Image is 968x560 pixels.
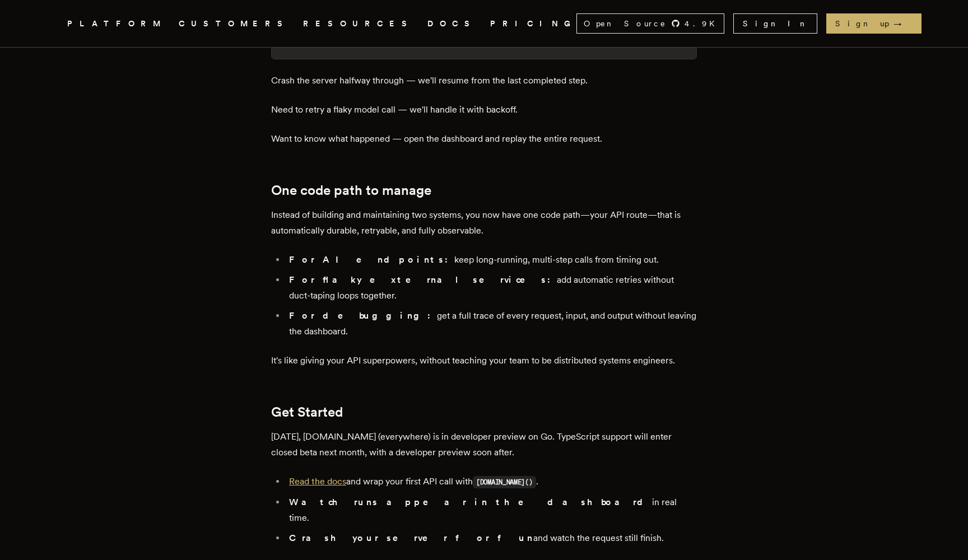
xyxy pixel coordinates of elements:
[271,404,697,420] h2: Get Started
[271,183,697,198] h2: One code path to manage
[289,497,652,507] strong: Watch runs appear in the dashboard
[826,13,922,34] a: Sign up
[289,533,533,543] strong: Crash your server for fun
[271,102,697,118] p: Need to retry a flaky model call — we'll handle it with backoff.
[490,17,576,31] a: PRICING
[893,18,913,29] span: →
[271,207,697,239] p: Instead of building and maintaining two systems, you now have one code path—your API route—that i...
[685,18,722,29] span: 4.9 K
[286,308,697,339] li: get a full trace of every request, input, and output without leaving the dashboard.
[179,17,290,31] a: CUSTOMERS
[271,73,697,88] p: Crash the server halfway through — we'll resume from the last completed step.
[286,272,697,304] li: add automatic retries without duct-taping loops together.
[271,429,697,460] p: [DATE], [DOMAIN_NAME] (everywhere) is in developer preview on Go. TypeScript support will enter c...
[286,530,697,546] li: and watch the request still finish.
[473,476,536,488] code: [DOMAIN_NAME]()
[427,17,477,31] a: DOCS
[289,254,454,265] strong: For AI endpoints:
[733,13,817,34] a: Sign In
[289,310,437,321] strong: For debugging:
[289,274,557,285] strong: For flaky external services:
[286,252,697,268] li: keep long-running, multi-step calls from timing out.
[584,18,667,29] span: Open Source
[286,474,697,490] li: and wrap your first API call with .
[271,353,697,368] p: It's like giving your API superpowers, without teaching your team to be distributed systems engin...
[286,494,697,526] li: in real time.
[67,17,165,31] button: PLATFORM
[303,17,414,31] button: RESOURCES
[289,476,346,487] a: Read the docs
[271,131,697,147] p: Want to know what happened — open the dashboard and replay the entire request.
